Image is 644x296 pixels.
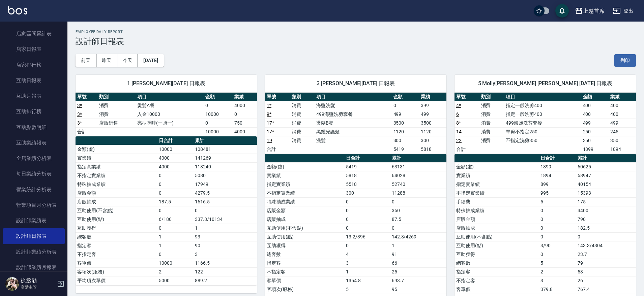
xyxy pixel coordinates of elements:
[390,171,446,180] td: 64028
[419,119,446,127] td: 3500
[390,232,446,241] td: 142.3/4269
[3,104,65,119] a: 互助排行榜
[392,127,419,136] td: 1120
[117,54,138,67] button: 今天
[344,206,390,215] td: 0
[193,154,257,162] td: 141269
[344,189,390,197] td: 300
[157,189,193,197] td: 0
[193,206,257,215] td: 0
[265,241,344,250] td: 互助獲得
[204,127,233,136] td: 10000
[390,180,446,189] td: 52740
[539,232,576,241] td: 0
[504,101,581,110] td: 指定一般洗剪400
[76,267,157,276] td: 客項次(服務)
[576,276,636,285] td: 26
[392,93,419,101] th: 金額
[193,259,257,267] td: 1166.5
[583,7,605,15] div: 上越首席
[157,276,193,285] td: 5000
[21,277,55,284] h5: 徐丞勛
[344,154,390,163] th: 日合計
[344,276,390,285] td: 1354.8
[76,206,157,215] td: 互助使用(不含點)
[273,80,438,87] span: 3 [PERSON_NAME][DATE] 日報表
[265,197,344,206] td: 特殊抽成業績
[315,93,391,101] th: 項目
[157,145,193,154] td: 10000
[504,136,581,145] td: 不指定洗剪350
[136,110,204,119] td: 入金10000
[456,129,462,134] a: 14
[576,232,636,241] td: 0
[157,162,193,171] td: 4000
[576,241,636,250] td: 143.3/4304
[3,151,65,166] a: 全店業績分析表
[539,215,576,224] td: 0
[193,224,257,232] td: 1
[479,136,504,145] td: 消費
[76,276,157,285] td: 平均項次單價
[193,171,257,180] td: 5080
[576,224,636,232] td: 182.5
[3,260,65,275] a: 設計師業績月報表
[455,93,479,101] th: 單號
[265,267,344,276] td: 不指定客
[157,154,193,162] td: 4000
[265,232,344,241] td: 互助使用(點)
[84,80,249,87] span: 1 [PERSON_NAME][DATE] 日報表
[193,267,257,276] td: 122
[581,127,609,136] td: 250
[504,127,581,136] td: 單剪不指定250
[344,180,390,189] td: 5518
[576,206,636,215] td: 3400
[204,110,233,119] td: 10000
[390,250,446,259] td: 91
[21,284,55,290] p: 高階主管
[344,285,390,294] td: 5
[455,145,479,154] td: 合計
[539,285,576,294] td: 379.8
[576,250,636,259] td: 23.7
[97,101,136,110] td: 消費
[344,215,390,224] td: 0
[3,26,65,41] a: 店家區間累計表
[76,180,157,189] td: 特殊抽成業績
[479,101,504,110] td: 消費
[265,206,344,215] td: 店販金額
[576,189,636,197] td: 15393
[539,154,576,163] th: 日合計
[576,215,636,224] td: 790
[76,232,157,241] td: 總客數
[609,127,636,136] td: 245
[76,189,157,197] td: 店販金額
[265,259,344,267] td: 指定客
[390,276,446,285] td: 693.7
[609,110,636,119] td: 400
[455,285,539,294] td: 客單價
[193,145,257,154] td: 108481
[392,101,419,110] td: 0
[315,101,391,110] td: 海鹽洗髮
[455,224,539,232] td: 店販抽成
[344,232,390,241] td: 13.2/396
[390,259,446,267] td: 66
[76,54,96,67] button: 前天
[3,57,65,73] a: 店家排行榜
[157,250,193,259] td: 0
[539,197,576,206] td: 5
[390,215,446,224] td: 87.5
[392,136,419,145] td: 300
[419,93,446,101] th: 業績
[265,189,344,197] td: 不指定實業績
[97,93,136,101] th: 類別
[96,54,117,67] button: 昨天
[576,154,636,163] th: 累計
[572,4,607,18] button: 上越首席
[609,136,636,145] td: 350
[504,93,581,101] th: 項目
[390,285,446,294] td: 95
[157,241,193,250] td: 1
[265,250,344,259] td: 總客數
